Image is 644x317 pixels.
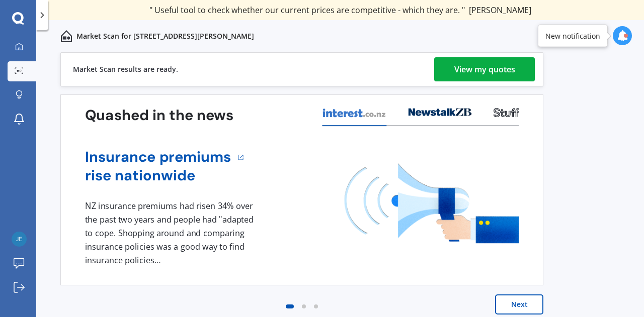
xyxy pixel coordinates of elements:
[12,232,27,247] img: b76de907e0f812c352198367556c90c5
[85,199,257,267] div: NZ insurance premiums had risen 34% over the past two years and people had "adapted to cope. Shop...
[345,163,519,243] img: media image
[60,30,72,42] img: home-and-contents.b802091223b8502ef2dd.svg
[434,57,535,81] a: View my quotes
[85,106,233,125] h3: Quashed in the news
[76,31,254,41] p: Market Scan for [STREET_ADDRESS][PERSON_NAME]
[85,166,231,185] a: rise nationwide
[495,294,543,314] button: Next
[73,53,178,86] div: Market Scan results are ready.
[545,31,600,41] div: New notification
[454,57,515,81] div: View my quotes
[85,148,231,166] a: Insurance premiums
